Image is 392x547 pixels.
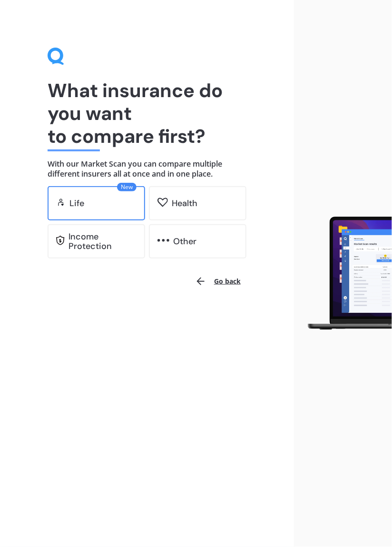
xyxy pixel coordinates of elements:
div: Life [69,199,84,208]
span: New [117,183,137,191]
button: Go back [189,270,246,293]
img: other.81dba5aafe580aa69f38.svg [157,236,169,245]
h1: What insurance do you want to compare first? [48,79,246,148]
div: Health [172,199,197,208]
img: life.f720d6a2d7cdcd3ad642.svg [56,198,66,207]
div: Other [173,237,196,246]
img: laptop.webp [302,214,392,333]
img: health.62746f8bd298b648b488.svg [157,198,168,207]
img: income.d9b7b7fb96f7e1c2addc.svg [56,236,65,245]
h4: With our Market Scan you can compare multiple different insurers all at once and in one place. [48,159,246,179]
div: Income Protection [69,232,137,251]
